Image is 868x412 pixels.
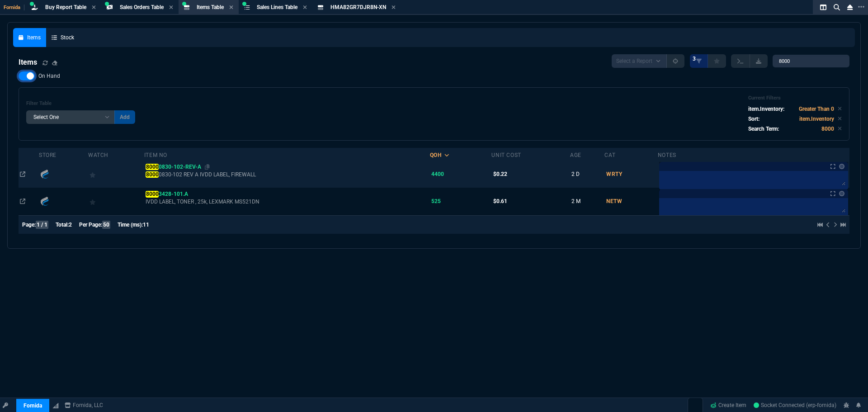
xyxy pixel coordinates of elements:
nx-icon: Close Tab [303,4,307,11]
span: Total: [56,222,69,228]
p: Sort: [748,115,759,123]
h6: Current Filters [748,95,842,101]
span: NETW [606,198,623,204]
td: 2 D [570,161,604,188]
span: 3 [693,55,696,62]
span: Per Page: [79,222,102,228]
mark: 8000 [146,191,159,197]
mark: 8000 [146,171,159,178]
div: Watch [88,152,108,159]
span: Page: [22,222,36,228]
span: Buy Report Table [45,4,86,10]
h6: Filter Table [26,100,135,107]
nx-icon: Close Workbench [844,2,856,13]
span: Sales Orders Table [120,4,164,10]
code: item.Inventory [799,116,834,122]
div: Age [570,152,581,159]
nx-icon: Open New Tab [858,3,864,11]
span: Fornida [4,5,24,10]
div: Add to Watchlist [90,195,142,208]
td: 80000830-102 REV A IVDD LABEL, FIREWALL [144,161,430,188]
span: $0.22 [493,171,507,177]
div: Store [39,152,57,159]
span: 0830-102-REV-A [146,164,201,170]
nx-icon: Split Panels [816,2,830,13]
a: Items [13,28,46,47]
div: Item No [144,152,167,159]
div: Add to Watchlist [90,168,142,180]
code: Greater Than 0 [799,106,834,112]
nx-icon: Open In Opposite Panel [20,171,25,177]
td: IVDD LABEL, TONER , 25k, LEXMARK MS521DN [144,188,430,215]
span: Sales Lines Table [257,4,297,10]
a: msbcCompanyName [62,401,106,409]
span: 3428-101.A [146,191,188,197]
span: On Hand [38,72,60,80]
nx-icon: Search [830,2,844,13]
span: 525 [431,198,441,204]
span: Socket Connected (erp-fornida) [754,402,836,408]
span: HMA82GR7DJR8N-XN [330,4,386,10]
span: 50 [102,221,110,229]
div: QOH [430,152,442,159]
p: item.Inventory: [748,105,784,113]
code: 8000 [821,126,834,132]
div: Unit Cost [491,152,521,159]
span: IVDD LABEL, TONER , 25k, LEXMARK MS521DN [146,198,429,205]
nx-icon: Close Tab [229,4,233,11]
span: 2 [69,222,72,228]
div: Notes [658,152,676,159]
span: $0.61 [493,198,507,204]
span: 4400 [431,171,444,177]
p: Search Term: [748,125,779,133]
a: jB5LBnibaN-v2zYHAAAb [754,401,836,409]
div: Cat [604,152,615,159]
span: Items Table [197,4,224,10]
nx-icon: Close Tab [392,4,396,11]
h4: Items [19,57,37,68]
span: 1 / 1 [36,221,48,229]
a: Stock [46,28,80,47]
span: WRTY [606,171,623,177]
span: Time (ms): [118,222,143,228]
span: 0830-102 REV A IVDD LABEL, FIREWALL [146,171,429,178]
a: Create Item [707,398,750,412]
td: 2 M [570,188,604,215]
mark: 8000 [146,164,159,170]
nx-icon: Close Tab [92,4,96,11]
input: Search [773,55,849,67]
span: 11 [143,222,149,228]
nx-icon: Open In Opposite Panel [20,198,25,204]
nx-icon: Close Tab [169,4,173,11]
